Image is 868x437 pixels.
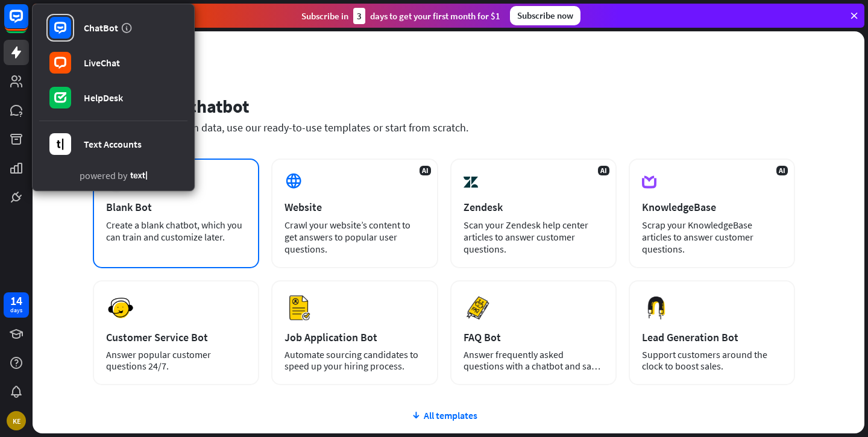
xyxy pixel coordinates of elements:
[285,219,424,255] div: Crawl your website’s content to get answers to popular user questions.
[642,219,782,255] div: Scrap your KnowledgeBase articles to answer customer questions.
[106,219,246,243] div: Create a blank chatbot, which you can train and customize later.
[642,330,782,344] div: Lead Generation Bot
[285,330,424,344] div: Job Application Bot
[106,330,246,344] div: Customer Service Bot
[464,219,603,255] div: Scan your Zendesk help center articles to answer customer questions.
[93,95,795,118] div: Set up your chatbot
[353,8,365,24] div: 3
[285,349,424,372] div: Automate sourcing candidates to speed up your hiring process.
[642,200,782,214] div: KnowledgeBase
[464,200,603,214] div: Zendesk
[510,6,580,25] div: Subscribe now
[106,349,246,372] div: Answer popular customer questions 24/7.
[598,166,609,175] span: AI
[285,200,424,214] div: Website
[106,200,246,214] div: Blank Bot
[464,330,603,344] div: FAQ Bot
[7,411,26,430] div: KE
[642,349,782,372] div: Support customers around the clock to boost sales.
[10,306,22,315] div: days
[301,8,500,24] div: Subscribe in days to get your first month for $1
[93,409,795,421] div: All templates
[10,295,22,306] div: 14
[4,292,29,318] a: 14 days
[420,166,431,175] span: AI
[93,121,795,134] div: Train your chatbot with data, use our ready-to-use templates or start from scratch.
[776,166,788,175] span: AI
[10,5,46,41] button: Open LiveChat chat widget
[464,349,603,372] div: Answer frequently asked questions with a chatbot and save your time.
